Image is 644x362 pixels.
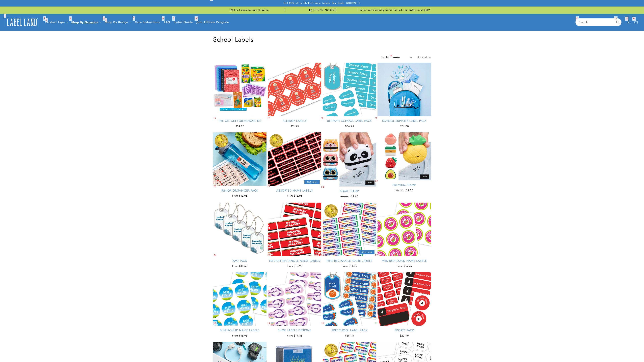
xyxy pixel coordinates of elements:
[213,119,266,123] a: The Get-Set-for-School Kit
[378,259,431,263] a: Medium Round Name Labels
[5,17,39,27] img: Label Land
[71,20,98,24] span: Shop By Occasion
[359,7,431,14] div: Announcement
[172,18,195,26] a: Label Guide
[197,20,229,24] span: Join Affiliate Program
[174,20,193,24] span: Label Guide
[162,18,172,26] a: FAQ
[133,18,162,26] a: Care instructions
[268,119,321,123] a: Allergy Labels
[105,20,128,24] a: Shop By Design
[323,119,376,123] a: Ultimate School Label Pack
[213,259,266,263] a: Bag Tags
[418,56,431,59] span: 23 products
[378,119,431,123] a: School Supplies Label Pack
[213,189,266,193] a: Junior Organizer Pack
[268,328,321,332] a: Shoe Labels Designs
[213,35,431,44] h1: School Labels
[284,2,357,5] span: Get 20% off on Stick N' Wear Labels - Use Code: STICK20
[323,328,376,332] a: Preschool Label Pack
[164,20,170,24] span: FAQ
[286,7,358,14] div: Announcement
[4,16,40,29] a: Label Land
[378,328,431,332] a: Sports Pack
[234,8,269,12] span: Next business day shipping
[381,56,389,59] label: Sort by:
[268,189,321,193] a: Assorted Name Labels
[323,189,376,193] a: Name Stamp
[614,18,621,26] button: Search
[69,18,103,26] summary: Shop By Occasion
[213,328,266,332] a: Mini Round Name Labels
[313,8,336,12] span: [PHONE_NUMBER]
[43,18,69,26] summary: Product Type
[378,183,431,187] a: Premium Stamp
[135,20,160,24] span: Care instructions
[268,259,321,263] a: Medium Rectangle Name Labels
[45,20,65,24] a: Product Type
[213,7,285,14] div: Announcement
[360,8,431,12] span: Enjoy free shipping within the U.S. on orders over $50*
[103,18,132,26] summary: Shop By Design
[195,18,231,26] a: Join Affiliate Program
[323,259,376,263] a: Mini Rectangle Name Labels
